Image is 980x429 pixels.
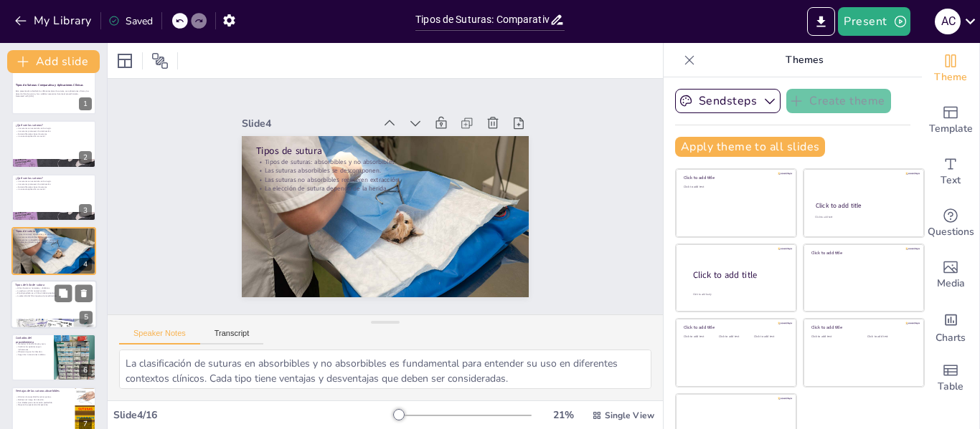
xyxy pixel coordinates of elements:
div: Add images, graphics, shapes or video [922,249,979,301]
button: Delete Slide [75,284,93,302]
p: Esta presentación abordará los diferentes tipos de suturas, sus aplicaciones clínicas, los tipos ... [16,90,92,95]
span: Single View [605,410,654,421]
button: Sendsteps [675,89,781,113]
textarea: La clasificación de suturas en absorbibles y no absorbibles es fundamental para entender su uso e... [119,350,651,389]
button: My Library [11,9,98,32]
p: Hilos de sutura: naturales y sintéticos. [15,286,93,289]
div: A C [935,9,961,34]
div: 1 [11,67,96,115]
span: Position [151,52,169,69]
span: Questions [928,224,974,240]
strong: Tipos de Suturas: Comparativa y Aplicaciones Clínicas [16,83,83,87]
button: Add slide [7,50,100,73]
p: Las suturas no absorbibles requieren extracción. [266,136,514,224]
div: Click to add title [811,250,914,256]
div: Click to add title [816,201,911,210]
div: Saved [108,14,153,28]
div: Change the overall theme [922,43,979,95]
p: Existen diferentes tipos de suturas. [16,185,92,188]
div: 3 [11,174,96,221]
div: Click to add text [754,335,786,339]
p: Seguir las instrucciones médicas. [16,353,50,356]
p: Las suturas promueven la cicatrización. [16,130,92,132]
p: Son ideales para cicatrización predecible. [16,401,71,404]
button: Apply theme to all slides [675,137,825,157]
div: Click to add title [684,324,786,330]
div: Click to add text [811,335,857,339]
div: Add charts and graphs [922,301,979,352]
p: Observar signos de infección. [16,351,50,354]
div: 4 [11,227,96,274]
div: Get real-time input from your audience [922,198,979,249]
p: Mantener la herida limpia y seca. [16,343,50,346]
button: Speaker Notes [119,329,200,344]
p: Mejoran la experiencia del paciente. [16,404,71,407]
p: Existen diferentes tipos de suturas. [16,132,92,135]
button: Export to PowerPoint [807,7,835,36]
p: Cambiar los apósitos según indicaciones. [16,345,50,350]
div: Slide 4 / 16 [113,408,394,422]
button: A C [935,7,961,36]
div: Click to add body [693,292,783,296]
div: Slide 4 [270,76,400,130]
span: Charts [936,330,966,346]
span: Template [929,121,973,137]
p: ¿Qué son las suturas? [16,123,92,127]
div: 3 [79,204,92,217]
div: Add ready made slides [922,95,979,146]
p: Reducen el riesgo de infección. [16,399,71,402]
input: Insert title [415,9,550,30]
span: Theme [934,69,967,85]
p: Las suturas son esenciales en la cirugía. [16,180,92,183]
p: La correcta aplicación es crucial. [16,135,92,138]
span: Text [941,173,961,188]
div: 5 [80,311,93,324]
div: Click to add text [684,335,716,339]
div: 1 [79,97,92,110]
div: Layout [113,49,136,72]
div: Add a table [922,352,979,404]
p: Tipos de suturas: absorbibles y no absorbibles. [16,233,92,236]
p: Tipos de sutura [16,229,92,233]
div: Add text boxes [922,146,979,198]
div: Click to add text [867,335,913,339]
p: Las suturas son esenciales en la cirugía. [16,127,92,130]
span: Table [938,379,963,395]
p: El polipropileno es un hilo sintético popular. [15,291,93,294]
div: 21 % [546,408,580,422]
button: Present [838,7,910,36]
p: La elección del hilo impacta el procedimiento. [15,294,93,297]
p: ¿Qué son las suturas? [16,176,92,180]
div: Click to add text [684,185,786,189]
p: La elección de sutura depende de la herida. [16,241,92,244]
p: Tipos de sutura [275,107,524,199]
p: Generated with [URL] [16,95,92,98]
p: Tipos de hilo de sutura [15,282,93,286]
p: Las suturas absorbibles se descomponen. [16,236,92,239]
div: 2 [79,151,92,164]
div: 5 [11,280,97,329]
div: 6 [79,364,92,377]
button: Duplicate Slide [55,284,72,302]
p: Las suturas absorbibles se descomponen. [269,127,517,216]
p: Tipos de suturas: absorbibles y no absorbibles. [272,120,520,208]
div: Click to add text [815,216,910,219]
div: Click to add title [684,175,786,180]
span: Media [937,276,965,291]
p: La seda es un hilo natural común. [15,289,93,291]
p: La elección de sutura depende de la herida. [263,145,512,233]
p: Las suturas no absorbibles requieren extracción. [16,238,92,241]
button: Transcript [200,329,264,344]
p: La correcta aplicación es crucial. [16,188,92,191]
p: Themes [701,43,908,77]
div: 4 [79,258,92,271]
div: Click to add title [693,269,785,281]
p: Eliminan la necesidad de retirar puntos. [16,396,71,399]
p: Ventajas de las suturas absorbibles [16,390,71,394]
div: Click to add text [719,335,751,339]
div: Click to add title [811,324,914,330]
button: Create theme [786,89,891,113]
p: Las suturas promueven la cicatrización. [16,183,92,185]
div: 2 [11,120,96,168]
div: 6 [11,334,96,381]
